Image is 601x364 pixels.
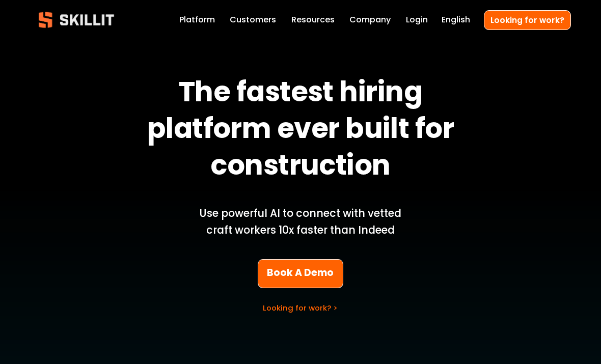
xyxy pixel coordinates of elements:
a: Looking for work? [484,10,571,30]
strong: The fastest hiring platform ever built for construction [147,71,460,191]
a: Company [349,13,391,27]
a: Login [406,13,428,27]
span: English [442,14,470,26]
a: Customers [230,13,276,27]
a: Platform [179,13,215,27]
img: Skillit [30,5,123,35]
p: Use powerful AI to connect with vetted craft workers 10x faster than Indeed [189,205,412,239]
span: Resources [291,14,335,26]
div: language picker [442,13,470,27]
a: folder dropdown [291,13,335,27]
a: Book A Demo [258,259,343,288]
a: Looking for work? > [263,302,338,313]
